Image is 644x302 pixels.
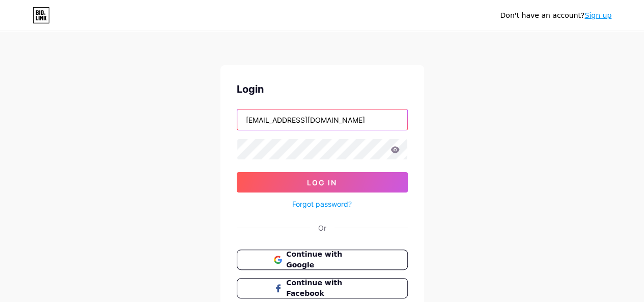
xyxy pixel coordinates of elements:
[237,109,407,130] input: Username
[237,278,408,298] button: Continue with Facebook
[318,223,326,233] div: Or
[237,250,408,270] button: Continue with Google
[584,11,611,19] a: Sign up
[292,199,352,209] a: Forgot password?
[500,10,611,21] div: Don't have an account?
[237,81,408,97] div: Login
[237,172,408,193] button: Log In
[307,178,337,187] span: Log In
[286,249,370,270] span: Continue with Google
[286,278,370,299] span: Continue with Facebook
